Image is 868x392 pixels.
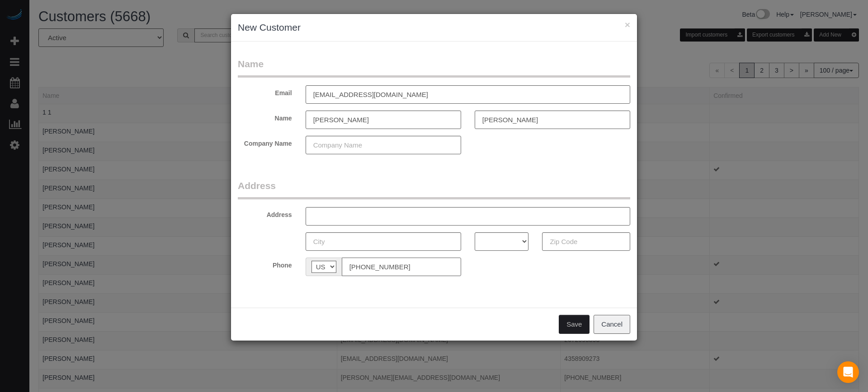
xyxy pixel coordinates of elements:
label: Company Name [231,136,299,148]
div: Open Intercom Messenger [837,361,859,383]
button: × [625,20,630,29]
legend: Name [238,57,630,78]
input: First Name [306,111,461,129]
button: Cancel [594,315,630,334]
button: Save [559,315,590,334]
sui-modal: New Customer [231,14,637,341]
h3: New Customer [238,21,630,34]
input: Last Name [475,111,630,129]
label: Name [231,111,299,123]
legend: Address [238,179,630,199]
label: Email [231,85,299,97]
label: Phone [231,258,299,270]
input: Phone [342,258,461,276]
input: City [306,232,461,251]
input: Zip Code [542,232,630,251]
label: Address [231,207,299,219]
input: Company Name [306,136,461,154]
